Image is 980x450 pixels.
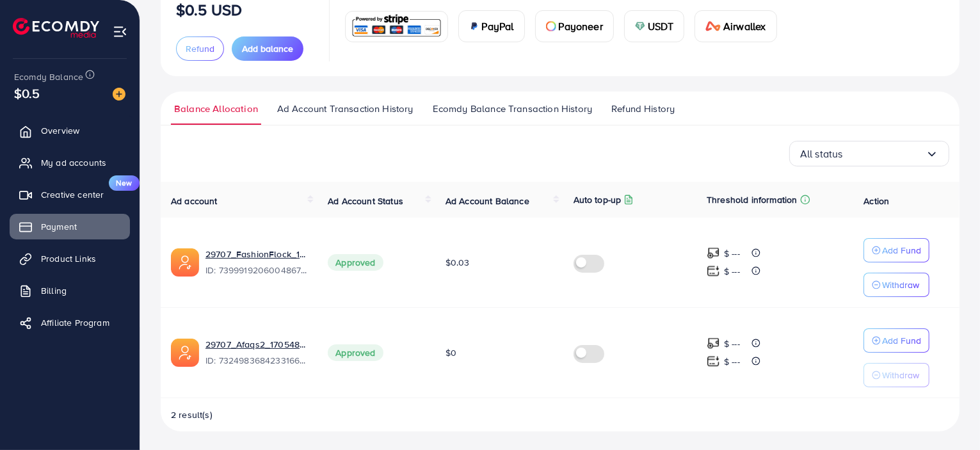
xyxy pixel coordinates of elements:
[864,273,929,297] button: Withdraw
[171,195,218,207] span: Ad account
[707,264,720,278] img: top-up amount
[41,284,67,297] span: Billing
[707,192,797,207] p: Threshold information
[648,19,674,34] span: USDT
[10,246,130,271] a: Product Links
[277,102,414,116] span: Ad Account Transaction History
[695,10,776,42] a: cardAirwallex
[174,102,258,116] span: Balance Allocation
[176,2,242,17] p: $0.5 USD
[205,354,307,367] span: ID: 7324983684233166850
[882,277,919,293] p: Withdraw
[171,339,199,367] img: ic-ads-acc.e4c84228.svg
[41,316,109,329] span: Affiliate Program
[469,21,479,31] img: card
[723,19,766,34] span: Airwallex
[611,102,675,116] span: Refund History
[328,254,383,271] span: Approved
[10,182,130,207] a: Creative centerNew
[724,264,740,279] p: $ ---
[458,10,525,42] a: cardPayPal
[41,188,104,201] span: Creative center
[109,175,140,191] span: New
[574,192,622,207] p: Auto top-up
[789,141,949,166] div: Search for option
[328,195,403,207] span: Ad Account Status
[205,248,307,277] div: <span class='underline'>29707_FashionFlock_1722927976878</span></br>7399919206004867073
[10,150,130,175] a: My ad accounts
[546,21,556,31] img: card
[882,333,921,348] p: Add Fund
[113,88,125,100] img: image
[13,18,99,38] img: logo
[10,118,130,143] a: Overview
[186,42,214,55] span: Refund
[113,24,127,39] img: menu
[14,84,40,102] span: $0.5
[724,336,740,351] p: $ ---
[559,19,603,34] span: Payoneer
[864,195,889,207] span: Action
[176,36,224,61] button: Refund
[707,246,720,260] img: top-up amount
[205,338,307,351] a: 29707_Afaqs2_1705480687841
[41,124,79,137] span: Overview
[635,21,645,31] img: card
[242,42,293,55] span: Add balance
[724,354,740,369] p: $ ---
[328,344,383,361] span: Approved
[800,144,843,164] span: All status
[446,195,529,207] span: Ad Account Balance
[232,36,303,61] button: Add balance
[345,11,448,42] a: card
[171,248,199,277] img: ic-ads-acc.e4c84228.svg
[724,246,740,261] p: $ ---
[433,102,592,116] span: Ecomdy Balance Transaction History
[446,256,470,269] span: $0.03
[926,392,970,440] iframe: Chat
[14,70,83,83] span: Ecomdy Balance
[446,346,456,359] span: $0
[171,408,213,421] span: 2 result(s)
[205,264,307,277] span: ID: 7399919206004867073
[349,13,444,40] img: card
[864,238,929,262] button: Add Fund
[41,252,96,265] span: Product Links
[482,19,514,34] span: PayPal
[10,278,130,303] a: Billing
[41,220,77,233] span: Payment
[624,10,685,42] a: cardUSDT
[864,363,929,387] button: Withdraw
[41,156,106,169] span: My ad accounts
[843,144,926,164] input: Search for option
[205,338,307,367] div: <span class='underline'>29707_Afaqs2_1705480687841</span></br>7324983684233166850
[205,248,307,261] a: 29707_FashionFlock_1722927976878
[707,337,720,350] img: top-up amount
[864,328,929,353] button: Add Fund
[10,214,130,239] a: Payment
[882,243,921,258] p: Add Fund
[10,310,130,335] a: Affiliate Program
[705,21,721,31] img: card
[535,10,614,42] a: cardPayoneer
[882,367,919,383] p: Withdraw
[707,355,720,368] img: top-up amount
